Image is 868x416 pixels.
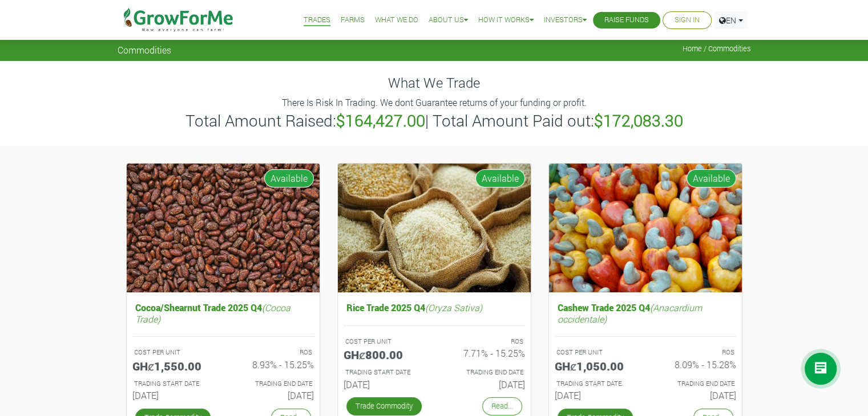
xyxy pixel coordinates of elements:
[675,14,700,26] a: Sign In
[336,110,425,131] b: $164,427.00
[478,14,534,26] a: How it Works
[135,301,290,324] i: (Cocoa Trade)
[338,164,531,293] img: growforme image
[344,299,525,316] h5: Rice Trade 2025 Q4
[132,299,314,327] h5: Cocoa/Shearnut Trade 2025 Q4
[232,390,314,401] h6: [DATE]
[132,299,314,405] a: Cocoa/Shearnut Trade 2025 Q4(Cocoa Trade) COST PER UNIT GHȼ1,550.00 ROS 8.93% - 15.25% TRADING ST...
[425,301,482,313] i: (Oryza Sativa)
[344,379,426,390] h6: [DATE]
[555,299,736,405] a: Cashew Trade 2025 Q4(Anacardium occidentale) COST PER UNIT GHȼ1,050.00 ROS 8.09% - 15.28% TRADING...
[119,111,749,130] h3: Total Amount Raised: | Total Amount Paid out:
[344,299,525,394] a: Rice Trade 2025 Q4(Oryza Sativa) COST PER UNIT GHȼ800.00 ROS 7.71% - 15.25% TRADING START DATE [D...
[344,348,426,361] h5: GHȼ800.00
[443,348,525,358] h6: 7.71% - 15.25%
[445,337,523,346] p: ROS
[443,379,525,390] h6: [DATE]
[132,390,215,401] h6: [DATE]
[482,397,522,415] a: Read...
[594,110,683,131] b: $172,083.30
[687,169,736,187] span: Available
[233,379,312,389] p: Estimated Trading End Date
[445,368,523,377] p: Estimated Trading End Date
[555,299,736,327] h5: Cashew Trade 2025 Q4
[555,390,637,401] h6: [DATE]
[345,368,424,377] p: Estimated Trading Start Date
[264,169,314,187] span: Available
[544,14,587,26] a: Investors
[714,11,748,29] a: EN
[232,359,314,370] h6: 8.93% - 15.25%
[656,348,734,357] p: ROS
[429,14,468,26] a: About Us
[556,348,635,357] p: COST PER UNIT
[604,14,649,26] a: Raise Funds
[475,169,525,187] span: Available
[549,164,742,293] img: growforme image
[134,379,213,389] p: Estimated Trading Start Date
[118,44,171,55] span: Commodities
[127,164,320,293] img: growforme image
[656,379,734,389] p: Estimated Trading End Date
[132,359,215,373] h5: GHȼ1,550.00
[304,14,330,26] a: Trades
[683,44,751,53] span: Home / Commodities
[556,379,635,389] p: Estimated Trading Start Date
[654,359,736,370] h6: 8.09% - 15.28%
[345,337,424,346] p: COST PER UNIT
[134,348,213,357] p: COST PER UNIT
[233,348,312,357] p: ROS
[119,96,749,109] p: There Is Risk In Trading. We dont Guarantee returns of your funding or profit.
[118,75,751,91] h4: What We Trade
[375,14,418,26] a: What We Do
[346,397,422,415] a: Trade Commodity
[555,359,637,373] h5: GHȼ1,050.00
[341,14,365,26] a: Farms
[558,301,702,324] i: (Anacardium occidentale)
[654,390,736,401] h6: [DATE]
